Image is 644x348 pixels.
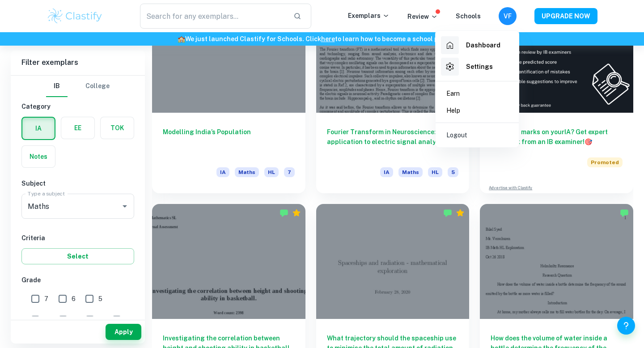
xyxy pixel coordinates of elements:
[466,62,493,72] h6: Settings
[446,130,467,140] p: Logout
[439,56,515,77] a: Settings
[446,89,460,98] p: Earn
[439,34,515,56] a: Dashboard
[446,106,460,115] p: Help
[439,85,515,102] a: Earn
[439,102,515,119] a: Help
[466,40,500,50] h6: Dashboard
